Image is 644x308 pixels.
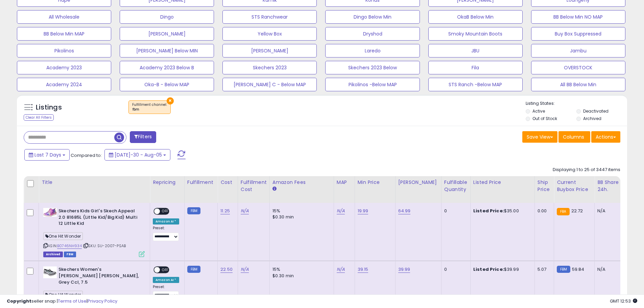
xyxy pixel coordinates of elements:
[325,10,420,24] button: Dingo Below Min
[222,44,317,57] button: [PERSON_NAME]
[58,208,141,229] b: Skechers Kids Girl's Skech Appeal 2.0 81685L (Little Kid/Big Kid) Multi 12 Little Kid
[325,61,420,74] button: Skechers 2023 Below
[563,134,584,140] span: Columns
[337,208,345,214] a: N/A
[132,107,167,112] div: fbm
[241,266,249,273] a: N/A
[24,149,70,161] button: Last 7 Days
[220,208,230,214] a: 11.25
[153,226,179,241] div: Preset:
[43,208,57,217] img: 51iqHN-EU4L._SL40_.jpg
[17,61,111,74] button: Academy 2023
[153,277,179,283] div: Amazon AI *
[88,298,117,304] a: Privacy Policy
[531,27,625,41] button: Buy Box Suppressed
[17,27,111,41] button: BB Below Min MAP
[7,298,117,305] div: seller snap | |
[444,266,465,273] div: 0
[7,298,31,304] strong: Copyright
[473,208,529,214] div: $35.00
[115,151,162,158] span: [DATE]-30 - Aug-05
[557,266,570,273] small: FBM
[591,131,620,143] button: Actions
[531,78,625,91] button: All BB Below Min
[222,27,317,41] button: Yellow Box
[17,10,111,24] button: All Wholesale
[571,208,583,214] span: 22.72
[17,78,111,91] button: Academy 2024
[132,102,167,112] span: Fulfillment channel :
[58,266,141,287] b: Skechers Women's [PERSON_NAME] [PERSON_NAME], Grey Ccl, 7.5
[34,151,61,158] span: Last 7 Days
[473,179,532,186] div: Listed Price
[531,10,625,24] button: BB Below Min NO MAP
[572,266,585,273] span: 59.84
[553,167,620,173] div: Displaying 1 to 25 of 3447 items
[187,266,200,273] small: FBM
[272,273,329,279] div: $0.30 min
[187,207,200,214] small: FBM
[220,179,235,186] div: Cost
[358,266,368,273] a: 39.15
[153,179,182,186] div: Repricing
[64,252,76,257] span: FBM
[325,78,420,91] button: Pikolinos -Below MAP
[531,61,625,74] button: OVERSTOCK
[104,149,170,161] button: [DATE]-30 - Aug-05
[160,209,171,214] span: OFF
[325,27,420,41] button: Dryshod
[24,114,54,121] div: Clear All Filters
[17,44,111,57] button: Pikolinos
[272,186,277,192] small: Amazon Fees.
[538,208,549,214] div: 0.00
[241,179,267,193] div: Fulfillment Cost
[120,78,214,91] button: Oka-B - Below MAP
[358,208,368,214] a: 19.99
[558,131,590,143] button: Columns
[398,266,410,273] a: 39.99
[36,103,62,112] h5: Listings
[597,266,620,273] div: N/A
[120,61,214,74] button: Academy 2023 Below B
[557,179,592,193] div: Current Buybox Price
[220,266,233,273] a: 22.50
[557,208,569,215] small: FBA
[473,266,529,273] div: $39.99
[153,285,179,300] div: Preset:
[444,208,465,214] div: 0
[473,208,504,214] b: Listed Price:
[272,266,329,273] div: 15%
[120,44,214,57] button: [PERSON_NAME] Below MIN
[526,100,627,107] p: Listing States:
[428,27,523,41] button: Smoky Mountain Boots
[272,208,329,214] div: 15%
[272,179,331,186] div: Amazon Fees
[398,208,411,214] a: 64.99
[398,179,438,186] div: [PERSON_NAME]
[337,179,352,186] div: MAP
[222,61,317,74] button: Skechers 2023
[428,10,523,24] button: OkaB Below Min
[610,298,637,304] span: 2025-08-13 12:53 GMT
[42,179,147,186] div: Title
[43,266,57,278] img: 51F+EcoAzUL._SL40_.jpg
[337,266,345,273] a: N/A
[597,179,622,193] div: BB Share 24h.
[120,10,214,24] button: Dingo
[83,243,126,248] span: | SKU: SU-2007-PSAB
[58,298,87,304] a: Terms of Use
[222,78,317,91] button: [PERSON_NAME] C - Below MAP
[167,97,174,104] button: ×
[473,266,504,273] b: Listed Price:
[583,108,609,114] label: Deactivated
[153,218,179,224] div: Amazon AI *
[43,232,83,240] span: One Hit Wonder
[272,214,329,220] div: $0.30 min
[241,208,249,214] a: N/A
[428,44,523,57] button: JBU
[444,179,468,193] div: Fulfillable Quantity
[130,131,156,143] button: Filters
[583,116,601,121] label: Archived
[71,152,102,159] span: Compared to:
[120,27,214,41] button: [PERSON_NAME]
